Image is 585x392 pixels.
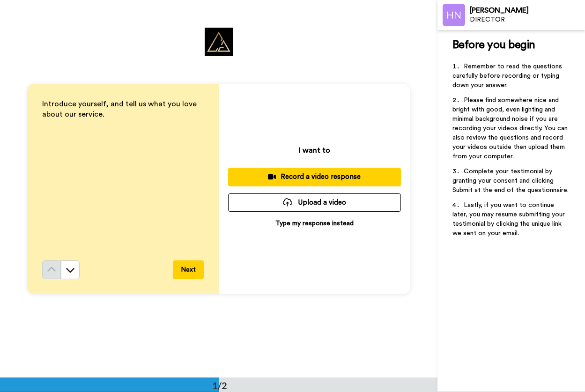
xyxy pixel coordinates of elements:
[452,39,535,51] span: Before you begin
[452,202,567,237] span: Lastly, if you want to continue later, you may resume submitting your testimonial by clicking the...
[452,168,569,193] span: Complete your testimonial by granting your consent and clicking Submit at the end of the question...
[470,16,585,24] div: DIRECTOR
[236,172,393,182] div: Record a video response
[228,193,401,212] button: Upload a video
[452,63,564,89] span: Remember to read the questions carefully before recording or typing down your answer.
[299,145,330,156] p: I want to
[275,219,354,228] p: Type my response instead
[173,260,204,279] button: Next
[470,6,585,15] div: [PERSON_NAME]
[197,379,242,392] div: 1/2
[42,100,199,118] span: Introduce yourself, and tell us what you love about our service.
[228,168,401,186] button: Record a video response
[452,97,570,160] span: Please find somewhere nice and bright with good, even lighting and minimal background noise if yo...
[443,4,465,26] img: Profile Image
